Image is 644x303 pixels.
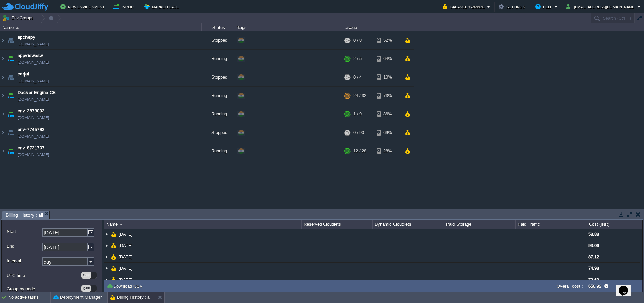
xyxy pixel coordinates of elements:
[616,276,637,296] iframe: chat widget
[118,277,134,283] span: [DATE]
[588,232,599,237] span: 58.88
[588,266,599,271] span: 74.98
[107,283,145,289] button: Download CSV
[111,229,116,240] img: AMDAwAAAACH5BAEAAAAALAAAAAABAAEAAAICRAEAOw==
[202,123,235,142] div: Stopped
[18,89,56,96] a: Docker Engine CE
[377,50,398,68] div: 64%
[353,87,366,105] div: 24 / 32
[18,34,35,41] a: apchepy
[18,71,29,78] a: cdrjal
[353,142,366,160] div: 12 / 28
[0,105,6,123] img: AMDAwAAAACH5BAEAAAAALAAAAAABAAEAAAICRAEAOw==
[588,284,601,289] label: 650.92
[377,142,398,160] div: 28%
[353,123,364,142] div: 0 / 90
[6,50,15,68] img: AMDAwAAAACH5BAEAAAAALAAAAAABAAEAAAICRAEAOw==
[377,105,398,123] div: 86%
[8,292,50,303] div: No active tasks
[53,294,102,301] button: Deployment Manager
[118,243,134,248] a: [DATE]
[1,23,201,31] div: Name
[81,285,91,292] div: OFF
[144,3,181,11] button: Marketplace
[566,3,637,11] button: [EMAIL_ADDRESS][DOMAIN_NAME]
[0,68,6,86] img: AMDAwAAAACH5BAEAAAAALAAAAAABAAEAAAICRAEAOw==
[353,105,362,123] div: 1 / 9
[202,31,235,49] div: Stopped
[18,96,49,103] a: [DOMAIN_NAME]
[6,211,43,219] span: Billing History : all
[0,123,6,142] img: AMDAwAAAACH5BAEAAAAALAAAAAABAAEAAAICRAEAOw==
[104,274,109,285] img: AMDAwAAAACH5BAEAAAAALAAAAAABAAEAAAICRAEAOw==
[18,133,49,140] a: [DOMAIN_NAME]
[18,41,49,47] a: [DOMAIN_NAME]
[588,277,599,282] span: 72.69
[7,257,41,264] label: Interval
[557,284,583,289] label: Overall cost :
[516,220,587,229] div: Paid Traffic
[202,105,235,123] div: Running
[104,263,109,274] img: AMDAwAAAACH5BAEAAAAALAAAAAABAAEAAAICRAEAOw==
[377,31,398,49] div: 52%
[343,23,414,31] div: Usage
[113,3,138,11] button: Import
[6,87,15,105] img: AMDAwAAAACH5BAEAAAAALAAAAAABAAEAAAICRAEAOw==
[104,240,109,251] img: AMDAwAAAACH5BAEAAAAALAAAAAABAAEAAAICRAEAOw==
[118,265,134,271] a: [DATE]
[353,50,362,68] div: 2 / 5
[444,220,515,229] div: Paid Storage
[16,27,19,29] img: AMDAwAAAACH5BAEAAAAALAAAAAABAAEAAAICRAEAOw==
[443,3,487,11] button: Balance ₹-2699.91
[353,68,362,86] div: 0 / 4
[6,31,15,49] img: AMDAwAAAACH5BAEAAAAALAAAAAABAAEAAAICRAEAOw==
[111,251,116,262] img: AMDAwAAAACH5BAEAAAAALAAAAAABAAEAAAICRAEAOw==
[587,220,640,229] div: Cost (INR)
[7,272,80,279] label: UTC time
[0,87,6,105] img: AMDAwAAAACH5BAEAAAAALAAAAAABAAEAAAICRAEAOw==
[18,52,43,59] a: appviewesw
[588,243,599,248] span: 93.06
[235,23,342,31] div: Tags
[104,229,109,240] img: AMDAwAAAACH5BAEAAAAALAAAAAABAAEAAAICRAEAOw==
[377,87,398,105] div: 73%
[81,272,91,279] div: OFF
[202,87,235,105] div: Running
[0,31,6,49] img: AMDAwAAAACH5BAEAAAAALAAAAAABAAEAAAICRAEAOw==
[18,59,49,66] a: [DOMAIN_NAME]
[6,142,15,160] img: AMDAwAAAACH5BAEAAAAALAAAAAABAAEAAAICRAEAOw==
[0,50,6,68] img: AMDAwAAAACH5BAEAAAAALAAAAAABAAEAAAICRAEAOw==
[353,31,362,49] div: 0 / 8
[104,251,109,262] img: AMDAwAAAACH5BAEAAAAALAAAAAABAAEAAAICRAEAOw==
[110,294,152,301] button: Billing History : all
[499,3,527,11] button: Settings
[18,114,49,121] a: [DOMAIN_NAME]
[6,123,15,142] img: AMDAwAAAACH5BAEAAAAALAAAAAABAAEAAAICRAEAOw==
[6,68,15,86] img: AMDAwAAAACH5BAEAAAAALAAAAAABAAEAAAICRAEAOw==
[2,13,36,23] button: Env Groups
[18,151,49,158] a: [DOMAIN_NAME]
[18,145,45,151] a: env-8731707
[118,231,134,237] a: [DATE]
[377,68,398,86] div: 10%
[111,274,116,285] img: AMDAwAAAACH5BAEAAAAALAAAAAABAAEAAAICRAEAOw==
[202,23,235,31] div: Status
[111,240,116,251] img: AMDAwAAAACH5BAEAAAAALAAAAAABAAEAAAICRAEAOw==
[18,108,45,114] a: env-3873093
[302,220,373,229] div: Reserved Cloudlets
[535,3,554,11] button: Help
[111,263,116,274] img: AMDAwAAAACH5BAEAAAAALAAAAAABAAEAAAICRAEAOw==
[0,142,6,160] img: AMDAwAAAACH5BAEAAAAALAAAAAABAAEAAAICRAEAOw==
[105,220,301,229] div: Name
[7,285,80,292] label: Group by node
[118,254,134,260] span: [DATE]
[202,50,235,68] div: Running
[202,142,235,160] div: Running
